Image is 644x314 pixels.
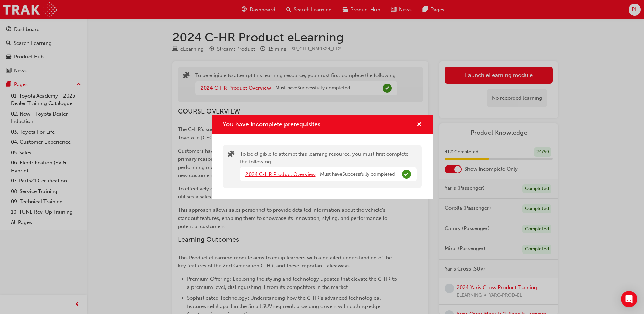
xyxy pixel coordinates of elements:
div: Open Intercom Messenger [621,291,637,307]
div: You have incomplete prerequisites [212,115,433,199]
div: To be eligible to attempt this learning resource, you must first complete the following: [240,150,417,183]
button: cross-icon [417,121,422,129]
span: Complete [402,170,411,179]
span: puzzle-icon [228,151,235,159]
span: cross-icon [417,122,422,128]
a: 2024 C-HR Product Overview [245,171,316,177]
span: You have incomplete prerequisites [223,121,320,128]
span: Must have Successfully completed [320,171,395,178]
